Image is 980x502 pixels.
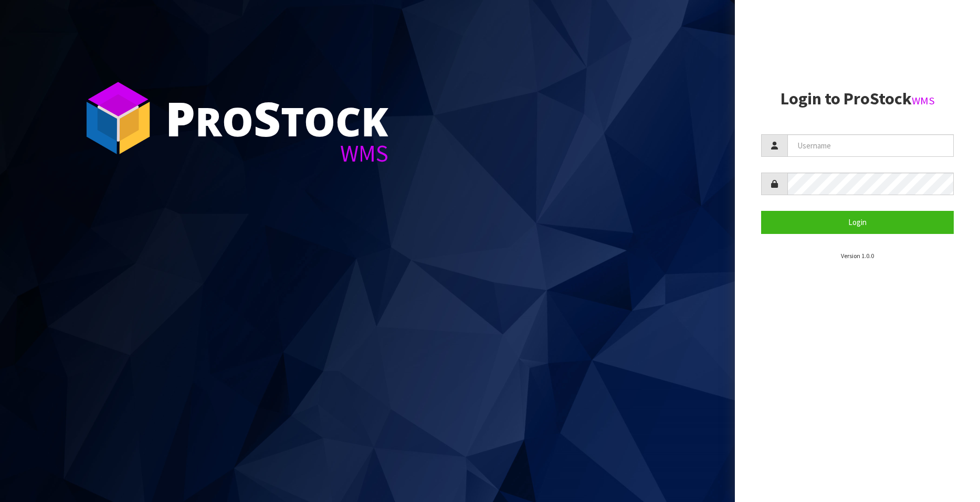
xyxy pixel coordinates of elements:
[841,252,874,260] small: Version 1.0.0
[165,94,388,142] div: ro tock
[761,211,954,233] button: Login
[912,94,935,108] small: WMS
[254,86,281,150] span: S
[165,86,195,150] span: P
[79,79,157,157] img: ProStock Cube
[165,142,388,165] div: WMS
[787,134,954,157] input: Username
[761,90,954,108] h2: Login to ProStock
